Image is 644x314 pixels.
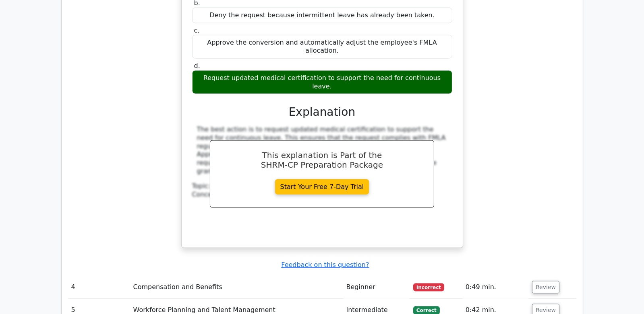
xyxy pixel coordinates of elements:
[462,276,529,299] td: 0:49 min.
[192,8,452,23] div: Deny the request because intermittent leave has already been taken.
[194,62,200,70] span: d.
[192,70,452,94] div: Request updated medical certification to support the need for continuous leave.
[194,27,200,34] span: c.
[192,35,452,59] div: Approve the conversion and automatically adjust the employee's FMLA allocation.
[343,276,410,299] td: Beginner
[413,283,444,291] span: Incorrect
[68,276,130,299] td: 4
[192,182,452,191] div: Topic:
[130,276,343,299] td: Compensation and Benefits
[197,105,447,119] h3: Explanation
[192,191,452,199] div: Concept:
[197,125,447,176] div: The best action is to request updated medical certification to support the need for continuous le...
[281,261,369,269] a: Feedback on this question?
[532,281,559,293] button: Review
[275,179,369,195] a: Start Your Free 7-Day Trial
